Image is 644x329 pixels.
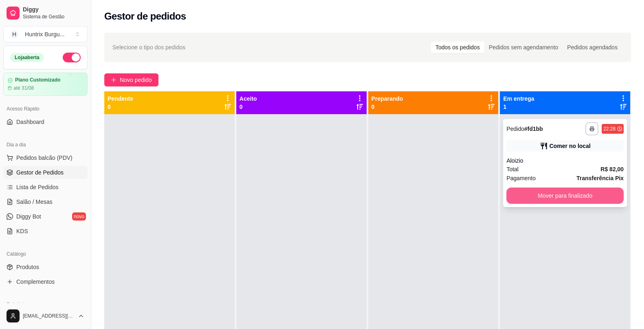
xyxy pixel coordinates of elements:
[506,188,624,204] button: Mover para finalizado
[506,157,624,165] div: Aloizio
[23,13,84,20] span: Sistema de Gestão
[524,126,543,132] strong: # fd1bb
[563,42,622,53] div: Pedidos agendados
[506,174,536,183] span: Pagamento
[25,30,64,38] div: Huntrix Burgu ...
[23,6,84,13] span: Diggy
[3,151,88,164] button: Pedidos balcão (PDV)
[16,198,53,206] span: Salão / Mesas
[3,225,88,238] a: KDS
[108,95,133,103] p: Pendente
[16,278,55,286] span: Complementos
[111,77,116,83] span: plus
[371,103,403,111] p: 0
[3,195,88,208] a: Salão / Mesas
[104,10,186,23] h2: Gestor de pedidos
[10,30,18,38] span: H
[3,166,88,179] a: Gestor de Pedidos
[3,275,88,288] a: Complementos
[15,77,60,83] article: Plano Customizado
[240,95,257,103] p: Aceito
[603,126,615,132] div: 22:28
[23,313,75,319] span: [EMAIL_ADDRESS][DOMAIN_NAME]
[3,115,88,128] a: Dashboard
[3,247,88,261] div: Catálogo
[3,26,88,42] button: Select a team
[10,53,44,62] div: Loja aberta
[16,227,28,235] span: KDS
[600,166,624,172] strong: R$ 82,00
[576,175,624,181] strong: Transferência Pix
[3,261,88,274] a: Produtos
[506,165,519,174] span: Total
[3,3,88,23] a: DiggySistema de Gestão
[503,103,534,111] p: 1
[16,183,59,191] span: Lista de Pedidos
[120,75,152,84] span: Novo pedido
[16,118,44,126] span: Dashboard
[3,306,88,326] button: [EMAIL_ADDRESS][DOMAIN_NAME]
[63,53,81,62] button: Alterar Status
[16,154,73,162] span: Pedidos balcão (PDV)
[431,42,484,53] div: Todos os pedidos
[3,210,88,223] a: Diggy Botnovo
[3,138,88,151] div: Dia a dia
[16,212,41,221] span: Diggy Bot
[240,103,257,111] p: 0
[3,102,88,115] div: Acesso Rápido
[112,43,185,52] span: Selecione o tipo dos pedidos
[7,301,29,308] span: Relatórios
[549,142,591,150] div: Comer no local
[484,42,563,53] div: Pedidos sem agendamento
[3,73,88,96] a: Plano Customizadoaté 31/08
[371,95,403,103] p: Preparando
[16,263,39,271] span: Produtos
[16,168,64,177] span: Gestor de Pedidos
[104,73,158,86] button: Novo pedido
[108,103,133,111] p: 0
[3,181,88,194] a: Lista de Pedidos
[506,126,524,132] span: Pedido
[503,95,534,103] p: Em entrega
[13,85,34,91] article: até 31/08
